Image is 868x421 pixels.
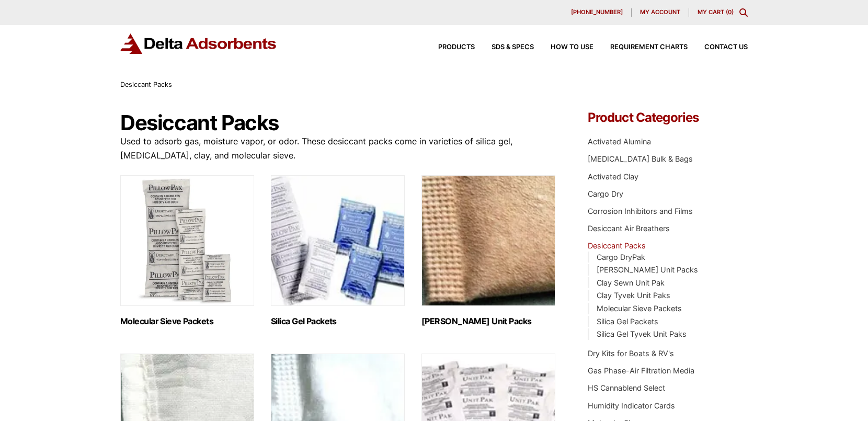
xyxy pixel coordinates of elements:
[588,172,638,181] a: Activated Clay
[588,207,693,215] a: Corrosion Inhibitors and Films
[704,44,748,51] span: Contact Us
[588,224,670,233] a: Desiccant Air Breathers
[421,316,555,326] h2: [PERSON_NAME] Unit Packs
[728,8,732,16] span: 0
[597,304,682,313] a: Molecular Sieve Packets
[597,291,670,300] a: Clay Tyvek Unit Paks
[588,383,665,392] a: HS Cannablend Select
[739,8,748,17] div: Toggle Modal Content
[597,265,698,274] a: [PERSON_NAME] Unit Packs
[563,8,632,17] a: [PHONE_NUMBER]
[632,8,689,17] a: My account
[688,44,748,51] a: Contact Us
[271,316,405,326] h2: Silica Gel Packets
[597,317,658,326] a: Silica Gel Packets
[588,137,651,146] a: Activated Alumina
[120,33,277,54] img: Delta Adsorbents
[571,9,623,15] span: [PHONE_NUMBER]
[271,175,405,306] img: Silica Gel Packets
[534,44,593,51] a: How to Use
[421,175,555,306] img: Clay Kraft Unit Packs
[551,44,593,51] span: How to Use
[610,44,688,51] span: Requirement Charts
[271,175,405,326] a: Visit product category Silica Gel Packets
[421,175,555,326] a: Visit product category Clay Kraft Unit Packs
[588,366,694,375] a: Gas Phase-Air Filtration Media
[421,44,475,51] a: Products
[120,111,556,134] h1: Desiccant Packs
[438,44,475,51] span: Products
[120,175,254,326] a: Visit product category Molecular Sieve Packets
[120,316,254,326] h2: Molecular Sieve Packets
[698,8,734,16] a: My Cart (0)
[588,189,623,198] a: Cargo Dry
[597,278,665,287] a: Clay Sewn Unit Pak
[120,81,172,88] span: Desiccant Packs
[640,9,680,15] span: My account
[492,44,534,51] span: SDS & SPECS
[588,111,748,124] h4: Product Categories
[593,44,688,51] a: Requirement Charts
[597,253,645,261] a: Cargo DryPak
[588,154,693,163] a: [MEDICAL_DATA] Bulk & Bags
[588,241,646,250] a: Desiccant Packs
[597,329,687,338] a: Silica Gel Tyvek Unit Paks
[475,44,534,51] a: SDS & SPECS
[120,134,556,163] p: Used to adsorb gas, moisture vapor, or odor. These desiccant packs come in varieties of silica ge...
[120,175,254,306] img: Molecular Sieve Packets
[588,401,675,410] a: Humidity Indicator Cards
[588,349,674,358] a: Dry Kits for Boats & RV's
